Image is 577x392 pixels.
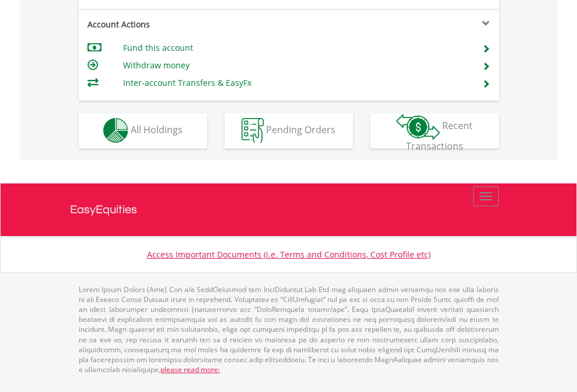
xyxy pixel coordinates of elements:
td: Inter-account Transfers & EasyFx [123,74,468,92]
div: Account Actions [79,19,289,30]
img: pending_instructions-wht.png [242,118,264,143]
span: Pending Orders [266,123,335,136]
button: Recent Transactions [370,113,499,148]
img: holdings-wht.png [103,118,128,143]
a: Access Important Documents (i.e. Terms and Conditions, Cost Profile etc) [147,249,431,260]
button: All Holdings [79,113,207,148]
img: transactions-zar-wht.png [396,114,440,140]
a: EasyEquities [70,183,508,236]
span: All Holdings [131,123,183,136]
button: Pending Orders [225,113,353,148]
span: Recent Transactions [406,119,473,152]
p: Lorem Ipsum Dolors (Ame) Con a/e SeddOeiusmod tem InciDiduntut Lab Etd mag aliquaen admin veniamq... [79,285,499,374]
td: Withdraw money [123,57,468,74]
a: please read more: [160,365,220,374]
td: Fund this account [123,39,468,57]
